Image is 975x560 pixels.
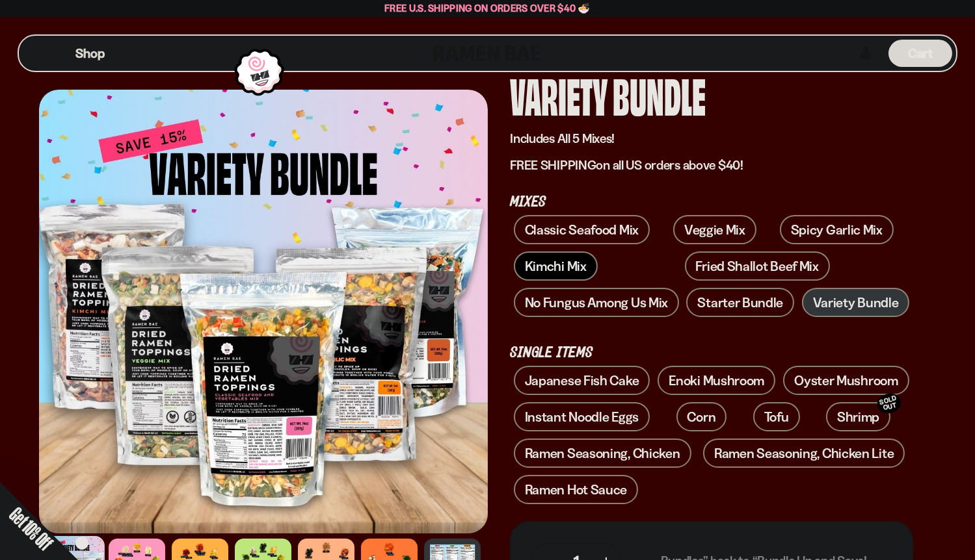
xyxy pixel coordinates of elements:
[514,288,679,317] a: No Fungus Among Us Mix
[510,131,913,147] p: Includes All 5 Mixes!
[510,157,913,173] p: on all US orders above $40!
[514,439,691,468] a: Ramen Seasoning, Chicken
[510,196,913,209] p: Mixes
[676,402,727,431] a: Corn
[514,251,598,281] a: Kimchi Mix
[75,40,105,67] a: Shop
[514,402,650,431] a: Instant Noodle Eggs
[514,215,650,244] a: Classic Seafood Mix
[780,215,894,244] a: Spicy Garlic Mix
[510,71,608,120] div: Variety
[673,215,756,244] a: Veggie Mix
[875,391,903,416] div: SOLD OUT
[510,157,596,173] strong: FREE SHIPPING
[514,475,639,504] a: Ramen Hot Sauce
[510,347,913,359] p: Single Items
[514,366,650,395] a: Japanese Fish Cake
[753,402,800,431] a: Tofu
[75,537,88,550] button: Close teaser
[384,2,591,14] span: Free U.S. Shipping on Orders over $40 🍜
[826,402,890,431] a: ShrimpSOLD OUT
[908,45,933,61] span: Cart
[888,36,952,71] a: Cart
[703,439,905,468] a: Ramen Seasoning, Chicken Lite
[75,45,105,62] span: Shop
[686,288,794,317] a: Starter Bundle
[613,71,706,120] div: Bundle
[658,366,775,395] a: Enoki Mushroom
[783,366,909,395] a: Oyster Mushroom
[38,48,56,59] button: Mobile Menu Trigger
[6,503,57,554] span: Get 10% Off
[685,251,830,281] a: Fried Shallot Beef Mix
